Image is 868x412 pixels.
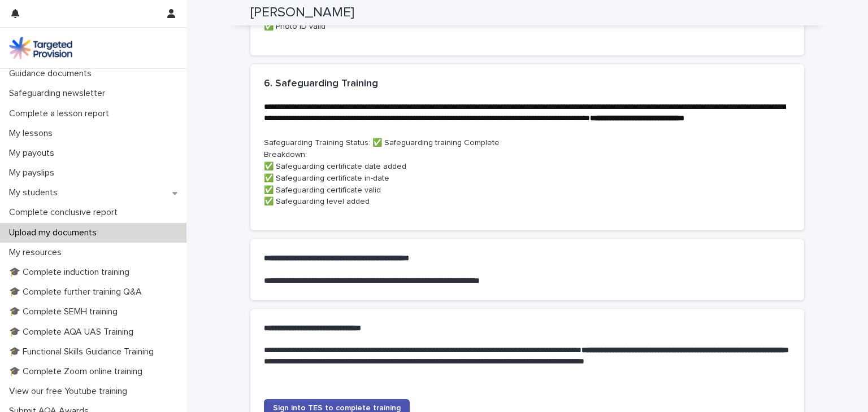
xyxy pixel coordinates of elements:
[5,386,136,397] p: View our free Youtube training
[5,168,63,178] p: My payslips
[5,347,163,357] p: 🎓 Functional Skills Guidance Training
[5,327,142,338] p: 🎓 Complete AQA UAS Training
[5,306,127,317] p: 🎓 Complete SEMH training
[250,5,354,21] h2: [PERSON_NAME]
[5,366,151,377] p: 🎓 Complete Zoom online training
[5,287,151,297] p: 🎓 Complete further training Q&A
[264,78,378,90] h2: 6. Safeguarding Training
[264,137,791,208] p: Safeguarding Training Status: ✅ Safeguarding training Complete Breakdown: ✅ Safeguarding certific...
[5,247,71,258] p: My resources
[5,128,62,139] p: My lessons
[5,227,106,238] p: Upload my documents
[9,37,72,59] img: M5nRWzHhSzIhMunXDL62
[273,404,401,412] span: Sign into TES to complete training
[5,88,114,99] p: Safeguarding newsletter
[264,21,791,33] p: ✅ Photo ID valid
[5,267,138,278] p: 🎓 Complete induction training
[5,187,67,198] p: My students
[5,148,63,159] p: My payouts
[5,108,118,119] p: Complete a lesson report
[5,68,101,79] p: Guidance documents
[5,207,127,218] p: Complete conclusive report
